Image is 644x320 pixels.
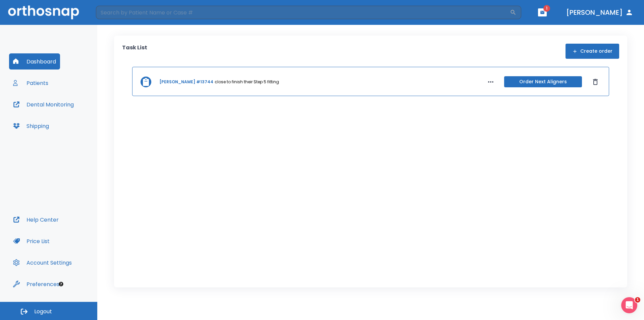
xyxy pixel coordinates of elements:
[215,79,279,85] p: close to finish their Step 5 fitting
[9,255,76,271] button: Account Settings
[8,5,79,19] img: Orthosnap
[504,76,582,87] button: Order Next Aligners
[9,233,54,249] button: Price List
[9,118,53,134] button: Shipping
[563,6,636,18] button: [PERSON_NAME]
[543,5,550,12] span: 1
[9,96,78,112] button: Dental Monitoring
[9,53,60,70] button: Dashboard
[96,6,510,19] input: Search by Patient Name or Case #
[9,276,63,292] button: Preferences
[9,75,52,91] button: Patients
[122,44,147,59] p: Task List
[635,297,640,303] span: 1
[34,308,52,315] span: Logout
[621,297,637,313] iframe: Intercom live chat
[566,44,619,59] button: Create order
[58,281,64,287] div: Tooltip anchor
[159,79,213,85] a: [PERSON_NAME] #13744
[9,212,63,228] button: Help Center
[590,77,601,87] button: Dismiss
